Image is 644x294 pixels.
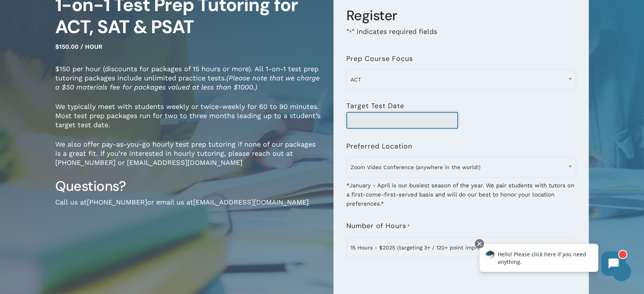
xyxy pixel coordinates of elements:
iframe: Chatbot [471,238,633,283]
label: Target Test Date [346,102,404,110]
div: *January - April is our busiest season of the year. We pair students with tutors on a first-come-... [346,176,576,208]
span: ACT [347,72,576,88]
iframe: reCAPTCHA [346,262,462,292]
p: $150 per hour (discounts for packages of 15 hours or more). All 1-on-1 test prep tutoring package... [55,64,322,102]
label: Number of Hours [346,222,410,230]
p: We also offer pay-as-you-go hourly test prep tutoring if none of our packages is a great fit. If ... [55,140,322,177]
p: We typically meet with students weekly or twice-weekly for 60 to 90 minutes. Most test prep packa... [55,102,322,140]
span: $150.00 / hour [55,43,103,50]
span: Zoom Video Conference (anywhere in the world!) [347,159,576,175]
h3: Questions? [55,177,322,195]
span: 15 Hours - $2025 (targeting 3+ / 120+ point improvement on ACT / SAT; reg. $2250) [346,237,576,258]
p: " " indicates required fields [346,27,576,47]
h3: Register [346,7,576,24]
a: [EMAIL_ADDRESS][DOMAIN_NAME] [193,198,309,206]
span: 15 Hours - $2025 (targeting 3+ / 120+ point improvement on ACT / SAT; reg. $2250) [347,240,576,256]
label: Prep Course Focus [346,55,413,62]
span: Zoom Video Conference (anywhere in the world!) [346,157,576,177]
label: Preferred Location [346,142,412,150]
p: Call us at or email us at [55,198,322,217]
span: ACT [346,69,576,90]
em: (Please note that we charge a $50 materials fee for packages valued at less than $1000.) [55,74,320,91]
a: [PHONE_NUMBER] [87,198,147,206]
